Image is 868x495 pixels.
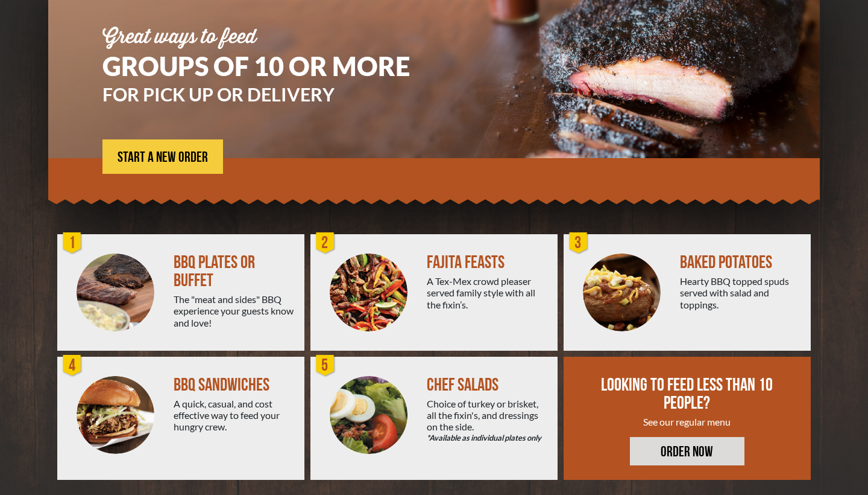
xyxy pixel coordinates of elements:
[77,254,154,331] img: PEJ-BBQ-Buffet.png
[680,254,801,272] div: BAKED POTATOES
[330,254,407,331] img: PEJ-Fajitas.png
[427,275,548,310] div: A Tex-Mex crowd pleaser served family style with all the fixin’s.
[567,231,591,255] div: 3
[102,139,223,174] a: START A NEW ORDER
[427,398,548,444] div: Choice of turkey or brisket, all the fixin's, and dressings on the side.
[599,416,775,427] div: See our regular menu
[174,293,295,328] div: The "meat and sides" BBQ experience your guests know and love!
[60,354,84,378] div: 4
[313,231,338,255] div: 2
[427,254,548,272] div: FAJITA FEASTS
[330,376,407,454] img: Salad-Circle.png
[313,354,338,378] div: 5
[102,85,446,103] h3: FOR PICK UP OR DELIVERY
[174,376,295,394] div: BBQ SANDWICHES
[583,254,661,331] img: PEJ-Baked-Potato.png
[427,432,548,444] em: *Available as individual plates only
[118,150,208,165] span: START A NEW ORDER
[102,53,446,79] h1: GROUPS OF 10 OR MORE
[102,28,446,47] div: Great ways to feed
[427,376,548,394] div: CHEF SALADS
[77,376,154,454] img: PEJ-BBQ-Sandwich.png
[174,254,295,290] div: BBQ PLATES OR BUFFET
[630,437,744,465] a: ORDER NOW
[60,231,84,255] div: 1
[599,376,775,412] div: LOOKING TO FEED LESS THAN 10 PEOPLE?
[174,398,295,433] div: A quick, casual, and cost effective way to feed your hungry crew.
[680,275,801,310] div: Hearty BBQ topped spuds served with salad and toppings.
